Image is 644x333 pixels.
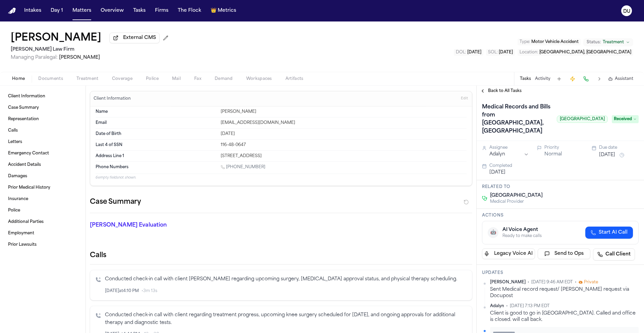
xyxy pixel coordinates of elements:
[8,185,50,190] span: Prior Medical History
[105,312,467,327] p: Conducted check-in call with client regarding treatment progress, upcoming knee surgery scheduled...
[221,164,265,170] a: Call 1 (347) 301-6235
[544,151,562,158] button: Normal
[490,303,504,309] span: Adalyn
[518,49,633,56] button: Edit Location: Water Place, NY
[499,50,513,54] span: [DATE]
[5,137,80,147] a: Letters
[615,76,633,82] span: Assistant
[8,151,49,156] span: Emergency Contact
[76,76,99,82] span: Treatment
[5,125,80,136] a: Calls
[21,5,44,17] button: Intakes
[587,40,601,45] span: Status:
[583,38,633,46] button: Change status from Treatment
[489,163,639,169] div: Completed
[490,310,639,323] div: Client is good to go in [GEOGRAPHIC_DATA]. Called and office is closed. will call back.
[194,76,201,82] span: Fax
[489,169,505,176] button: [DATE]
[520,50,538,54] span: Location :
[528,280,529,285] span: •
[5,114,80,125] a: Representation
[11,32,101,44] button: Edit matter name
[479,102,554,137] h1: Medical Records and Bills from [GEOGRAPHIC_DATA], [GEOGRAPHIC_DATA]
[531,280,573,285] span: [DATE] 9:46 AM EDT
[584,280,598,285] span: Private
[215,76,233,82] span: Demand
[8,231,34,236] span: Employment
[11,46,171,54] h2: [PERSON_NAME] Law Firm
[482,184,639,190] h3: Related to
[5,182,80,193] a: Prior Medical History
[618,151,626,159] button: Snooze task
[90,251,472,260] h2: Calls
[467,50,481,54] span: [DATE]
[486,49,515,56] button: Edit SOL: 2028-04-09
[599,152,615,158] button: [DATE]
[461,96,468,101] span: Edit
[8,219,44,225] span: Additional Parties
[109,33,160,43] button: External CMS
[8,242,37,247] span: Prior Lawsuits
[8,105,39,110] span: Case Summary
[5,148,80,159] a: Emergency Contact
[623,9,630,14] text: DU
[8,162,41,168] span: Accident Details
[208,5,239,17] button: crownMetrics
[105,288,139,294] span: [DATE] at 4:10 PM
[96,175,467,180] p: 6 empty fields not shown.
[221,120,467,126] div: [EMAIL_ADDRESS][DOMAIN_NAME]
[520,40,530,44] span: Type :
[593,248,635,260] a: Call Client
[488,50,498,54] span: SOL :
[5,159,80,170] a: Accident Details
[221,142,467,148] div: 116-48-0647
[544,145,584,150] div: Priority
[456,50,466,54] span: DOL :
[8,8,16,14] img: Finch Logo
[90,221,212,229] p: [PERSON_NAME] Evaluation
[490,229,496,236] span: 🤖
[152,5,171,17] button: Firms
[489,145,529,150] div: Assignee
[554,74,564,84] button: Add Task
[142,288,157,294] span: • 3m 13s
[96,120,217,126] dt: Email
[5,228,80,239] a: Employment
[285,76,304,82] span: Artifacts
[12,76,25,82] span: Home
[482,248,535,259] button: Legacy Voice AI
[459,93,470,104] button: Edit
[490,286,639,299] div: Sent Medical record request/ [PERSON_NAME] request via Docupost
[105,276,467,283] p: Conducted check-in call with client [PERSON_NAME] regarding upcoming surgery, [MEDICAL_DATA] appr...
[599,145,639,150] div: Due date
[130,5,148,17] button: Tasks
[539,50,631,54] span: [GEOGRAPHIC_DATA], [GEOGRAPHIC_DATA]
[8,174,27,179] span: Damages
[477,88,525,94] button: Back to All Tasks
[221,109,467,114] div: [PERSON_NAME]
[5,194,80,204] a: Insurance
[5,171,80,182] a: Damages
[8,128,18,133] span: Calls
[96,131,217,137] dt: Date of Birth
[146,76,159,82] span: Police
[5,239,80,250] a: Prior Lawsuits
[490,192,543,199] span: [GEOGRAPHIC_DATA]
[5,102,80,113] a: Case Summary
[98,5,126,17] a: Overview
[518,39,581,45] button: Edit Type: Motor Vehicle Accident
[175,5,204,17] button: The Flock
[246,76,272,82] span: Workspaces
[568,74,577,84] button: Create Immediate Task
[575,280,577,285] span: •
[585,227,633,239] button: Start AI Call
[48,5,66,17] button: Day 1
[5,205,80,216] a: Police
[92,96,132,101] h3: Client Information
[502,233,542,239] div: Ready to make calls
